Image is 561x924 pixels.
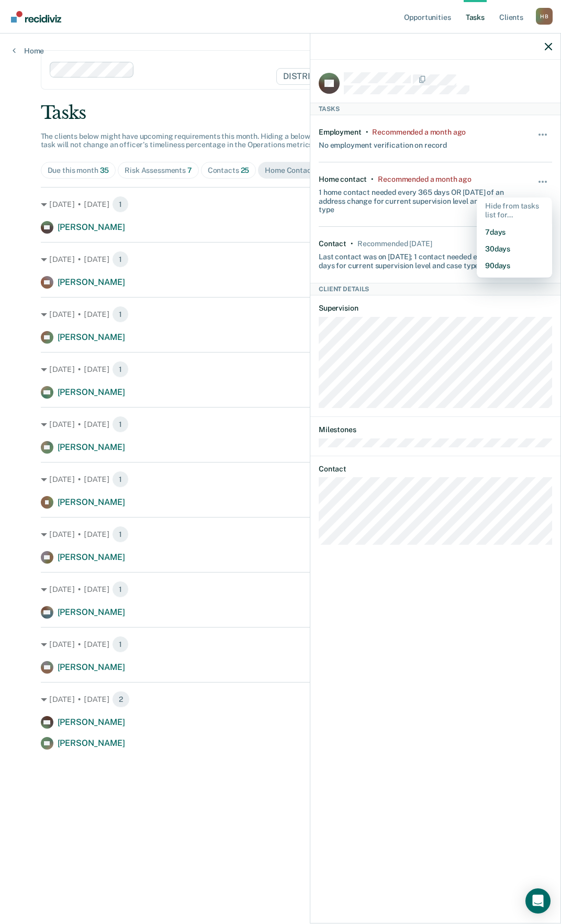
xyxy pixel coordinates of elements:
div: Tasks [41,102,521,124]
div: Tasks [310,103,560,115]
span: 1 [112,361,129,378]
div: Employment [319,128,362,137]
button: 90 days [477,257,552,274]
span: [PERSON_NAME] [58,717,125,727]
div: Contact [319,239,346,248]
div: [DATE] • [DATE] [41,691,521,708]
div: Contacts [208,166,250,175]
span: 1 [112,581,129,598]
div: Client Details [310,283,560,295]
span: [PERSON_NAME] [58,552,125,562]
div: Due this month [48,166,109,175]
button: Profile dropdown button [536,8,553,25]
div: Risk Assessments [125,166,192,175]
span: 1 [112,471,129,488]
div: Recommended in 3 days [357,239,432,248]
span: [PERSON_NAME] [58,442,125,452]
div: [DATE] • [DATE] [41,636,521,653]
button: 7 days [477,224,552,240]
div: • [371,175,374,184]
span: [PERSON_NAME] [58,277,125,287]
span: The clients below might have upcoming requirements this month. Hiding a below task will not chang... [41,132,315,149]
div: [DATE] • [DATE] [41,306,521,323]
div: [DATE] • [DATE] [41,196,521,213]
a: Home [13,46,44,56]
span: 7 [187,166,192,174]
span: 1 [112,251,129,268]
span: [PERSON_NAME] [58,738,125,748]
span: [PERSON_NAME] [58,607,125,617]
div: Hide from tasks list for... [477,197,552,224]
div: [DATE] • [DATE] [41,251,521,268]
div: [DATE] • [DATE] [41,581,521,598]
div: • [351,239,353,248]
dt: Contact [319,465,552,474]
div: No employment verification on record [319,137,447,150]
span: 35 [100,166,109,174]
div: • [366,128,368,137]
dt: Milestones [319,425,552,434]
div: Home contact [319,175,367,184]
div: Recommended a month ago [372,128,466,137]
span: DISTRICT OFFICE 7, [US_STATE][GEOGRAPHIC_DATA] [276,68,509,85]
span: [PERSON_NAME] [58,332,125,342]
dt: Supervision [319,304,552,313]
div: Last contact was on [DATE]; 1 contact needed every 45 days for current supervision level and case... [319,248,513,270]
div: 1 home contact needed every 365 days OR [DATE] of an address change for current supervision level... [319,184,513,214]
span: [PERSON_NAME] [58,387,125,397]
span: [PERSON_NAME] [58,662,125,672]
span: 1 [112,416,129,433]
span: 2 [112,691,130,708]
div: [DATE] • [DATE] [41,526,521,543]
span: 1 [112,636,129,653]
div: [DATE] • [DATE] [41,361,521,378]
img: Recidiviz [11,11,61,23]
span: 1 [112,196,129,213]
div: Recommended a month ago [378,175,472,184]
span: 1 [112,306,129,323]
div: [DATE] • [DATE] [41,471,521,488]
span: [PERSON_NAME] [58,222,125,232]
button: 30 days [477,240,552,257]
div: [DATE] • [DATE] [41,416,521,433]
div: Home Contacts [265,166,326,175]
div: Open Intercom Messenger [525,888,551,914]
span: 25 [241,166,250,174]
div: H B [536,8,553,25]
span: 1 [112,526,129,543]
span: [PERSON_NAME] [58,497,125,507]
